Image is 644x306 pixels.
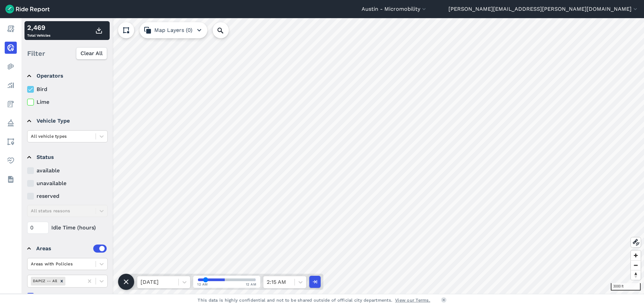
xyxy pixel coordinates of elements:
a: Health [5,155,17,167]
div: Remove DAPCZ -- All [58,277,65,285]
a: Report [5,23,17,35]
span: 12 AM [197,282,208,287]
div: Filter [24,43,110,64]
label: unavailable [27,179,108,187]
button: Reset bearing to north [631,270,641,280]
a: Datasets [5,173,17,185]
span: 12 AM [246,282,257,287]
button: [PERSON_NAME][EMAIL_ADDRESS][PERSON_NAME][DOMAIN_NAME] [448,5,639,13]
a: Analyze [5,79,17,91]
label: Filter vehicles by areas [27,292,108,300]
summary: Vehicle Type [27,112,107,130]
div: Total Vehicles [27,23,50,39]
a: Areas [5,136,17,148]
a: Fees [5,98,17,110]
label: available [27,167,108,175]
a: View our Terms. [395,297,430,303]
div: Areas [36,245,107,253]
label: Lime [27,98,108,106]
summary: Areas [27,239,107,258]
div: 3000 ft [611,283,641,291]
input: Search Location or Vehicles [213,22,239,38]
summary: Status [27,148,107,167]
div: Idle Time (hours) [27,222,108,234]
a: Realtime [5,42,17,54]
label: Bird [27,85,108,93]
button: Map Layers (0) [140,22,207,38]
button: Clear All [76,47,107,59]
div: DAPCZ -- All [31,277,58,285]
img: Ride Report [5,5,50,13]
span: Clear All [80,49,103,57]
canvas: Map [21,18,644,294]
label: reserved [27,192,108,200]
a: Heatmaps [5,60,17,73]
button: Zoom in [631,251,641,260]
button: Zoom out [631,260,641,270]
div: 2,469 [27,23,50,33]
button: Austin - Micromobility [362,5,427,13]
a: Policy [5,117,17,129]
summary: Operators [27,67,107,85]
